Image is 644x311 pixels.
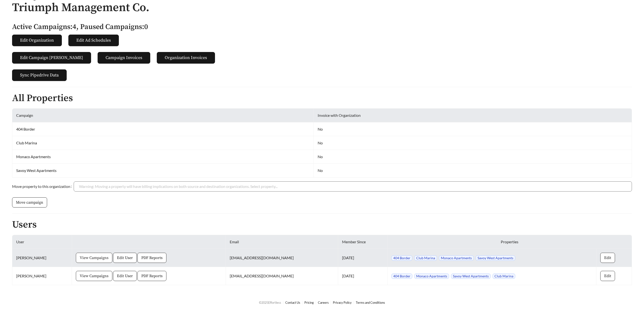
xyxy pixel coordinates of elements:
[314,122,632,136] td: No
[338,267,388,285] td: [DATE]
[106,54,142,61] span: Campaign Invoices
[304,301,314,304] a: Pricing
[76,37,111,44] span: Edit Ad Schedules
[12,69,67,81] button: Sync Pipedrive Data
[314,136,632,150] td: No
[259,301,281,304] span: © 2025 Effortless
[12,93,632,104] h2: All Properties
[80,273,108,279] span: View Campaigns
[12,122,314,136] td: 404 Border
[20,72,59,78] span: Sync Pipedrive Data
[113,253,137,263] button: Edit User
[12,235,72,249] th: User
[12,267,72,285] td: [PERSON_NAME]
[12,181,74,192] label: Move property to this organization
[451,274,491,279] span: Savoy West Apartments
[356,301,385,304] a: Terms and Conditions
[338,249,388,267] td: [DATE]
[439,255,474,261] span: Monaco Apartments
[141,273,163,279] span: PDF Reports
[80,255,108,261] span: View Campaigns
[604,255,611,261] span: Edit
[226,249,338,267] td: [EMAIL_ADDRESS][DOMAIN_NAME]
[76,253,112,263] button: View Campaigns
[12,109,314,122] th: Campaign
[12,52,91,64] button: Edit Campaign [PERSON_NAME]
[314,150,632,164] td: No
[314,109,632,122] th: Invoice with Organization
[12,150,314,164] td: Monaco Apartments
[12,249,72,267] td: [PERSON_NAME]
[391,255,412,261] span: 404 Border
[604,273,611,279] span: Edit
[338,235,388,249] th: Member Since
[333,301,352,304] a: Privacy Policy
[12,164,314,178] td: Savoy West Apartments
[68,35,119,46] button: Edit Ad Schedules
[12,219,632,230] h2: Users
[414,274,449,279] span: Monaco Apartments
[76,271,112,281] button: View Campaigns
[141,255,163,261] span: PDF Reports
[76,273,112,278] a: View Campaigns
[20,37,54,44] span: Edit Organization
[137,271,166,281] button: PDF Reports
[113,271,137,281] button: Edit User
[12,1,632,14] h1: Triumph Management Co.
[12,197,47,207] button: Move campaign
[226,235,338,249] th: Email
[476,255,515,261] span: Savoy West Apartments
[113,273,137,278] a: Edit User
[285,301,300,304] a: Contact Us
[387,235,632,249] th: Properties
[117,273,133,279] span: Edit User
[318,301,329,304] a: Careers
[117,255,133,261] span: Edit User
[12,136,314,150] td: Club Marina
[414,255,437,261] span: Club Marina
[79,182,627,191] input: Move property to this organization
[165,54,207,61] span: Organization Invoices
[493,274,515,279] span: Club Marina
[20,54,83,61] span: Edit Campaign [PERSON_NAME]
[12,35,62,46] button: Edit Organization
[12,23,632,31] h5: Active Campaigns: 4 , Paused Campaigns: 0
[16,200,43,205] span: Move campaign
[391,274,412,279] span: 404 Border
[98,52,150,64] button: Campaign Invoices
[314,164,632,178] td: No
[600,253,615,263] button: Edit
[600,271,615,281] button: Edit
[157,52,215,64] button: Organization Invoices
[113,255,137,260] a: Edit User
[76,255,112,260] a: View Campaigns
[226,267,338,285] td: [EMAIL_ADDRESS][DOMAIN_NAME]
[137,253,166,263] button: PDF Reports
